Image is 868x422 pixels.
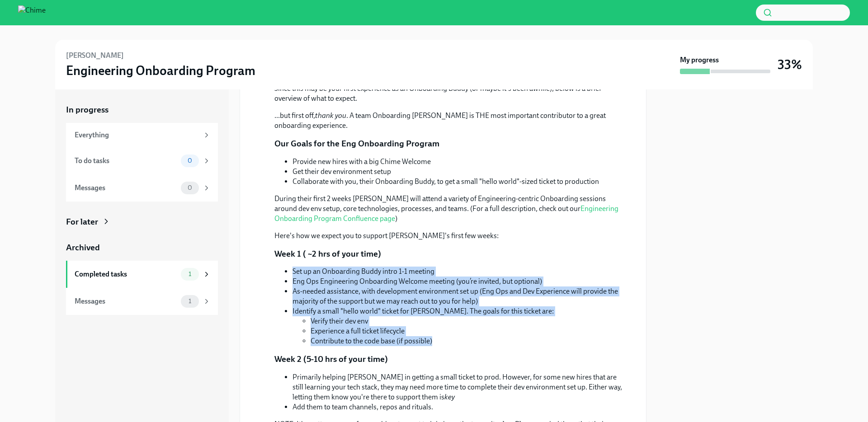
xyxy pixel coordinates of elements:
[292,157,599,167] li: Provide new hires with a big Chime Welcome
[292,277,624,286] li: Eng Ops Engineering Onboarding Welcome meeting (you’re invited, but optional)
[274,111,624,131] p: ...but first off, . A team Onboarding [PERSON_NAME] is THE most important contributor to a great ...
[292,286,624,306] li: As-needed assistance, with development environment set up (Eng Ops and Dev Experience will provid...
[292,177,599,187] li: Collaborate with you, their Onboarding Buddy, to get a small "hello world"-sized ticket to produc...
[183,271,197,277] span: 1
[66,288,218,315] a: Messages1
[75,156,177,166] div: To do tasks
[182,184,198,191] span: 0
[66,104,218,116] a: In progress
[66,51,124,61] h6: [PERSON_NAME]
[66,62,255,79] h3: Engineering Onboarding Program
[311,326,624,336] li: Experience a full ticket lifecycle
[274,248,381,260] p: Week 1 ( ~2 hrs of your time)
[292,372,624,402] li: Primarily helping [PERSON_NAME] in getting a small ticket to prod. However, for some new hires th...
[66,216,218,228] a: For later
[66,147,218,174] a: To do tasks0
[75,130,199,140] div: Everything
[292,167,599,177] li: Get their dev environment setup
[292,306,624,346] li: Identify a small "hello world" ticket for [PERSON_NAME]. The goals for this ticket are:
[274,204,618,223] a: Engineering Onboarding Program Confluence page
[274,84,624,103] p: Since this may be your first experience as an Onboarding Buddy (or maybe it's been awhile), below...
[274,353,388,365] p: Week 2 (5-10 hrs of your time)
[66,174,218,202] a: Messages0
[315,111,346,120] em: thank you
[274,231,624,241] p: Here's how we expect you to support [PERSON_NAME]'s first few weeks:
[75,296,177,306] div: Messages
[274,138,439,150] p: Our Goals for the Eng Onboarding Program
[66,261,218,288] a: Completed tasks1
[66,216,98,228] div: For later
[18,5,46,20] img: Chime
[75,183,177,193] div: Messages
[66,242,218,253] a: Archived
[66,123,218,147] a: Everything
[311,316,624,326] li: Verify their dev env
[292,267,624,277] li: Set up an Onboarding Buddy intro 1-1 meeting
[75,269,177,279] div: Completed tasks
[182,157,198,164] span: 0
[444,393,455,401] em: key
[292,402,624,412] li: Add them to team channels, repos and rituals.
[680,55,719,65] strong: My progress
[274,194,624,224] p: During their first 2 weeks [PERSON_NAME] will attend a variety of Engineering-centric Onboarding ...
[183,298,197,305] span: 1
[778,56,802,73] h3: 33%
[311,336,624,346] li: Contribute to the code base (if possible)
